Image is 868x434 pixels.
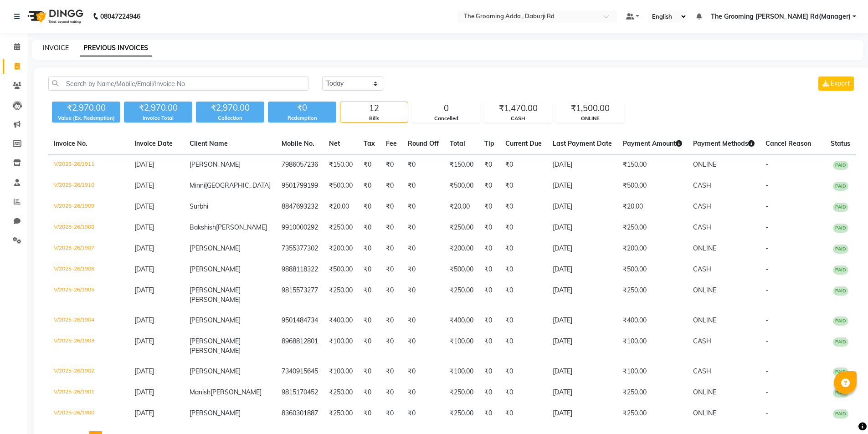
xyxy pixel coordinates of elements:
[134,286,154,294] span: [DATE]
[268,102,336,114] div: ₹0
[48,310,129,331] td: V/2025-26/1904
[276,154,324,176] td: 7986057236
[48,382,129,403] td: V/2025-26/1901
[833,337,848,347] span: PAID
[268,114,336,122] div: Redemption
[48,217,129,238] td: V/2025-26/1908
[711,12,851,21] span: The Grooming [PERSON_NAME] Rd(Manager)
[276,403,324,424] td: 8360301887
[124,114,192,122] div: Invoice Total
[134,202,154,210] span: [DATE]
[48,280,129,310] td: V/2025-26/1905
[80,40,152,56] a: PREVIOUS INVOICES
[358,310,380,331] td: ₹0
[617,217,688,238] td: ₹250.00
[765,244,768,252] span: -
[500,238,547,259] td: ₹0
[402,331,444,361] td: ₹0
[134,223,154,231] span: [DATE]
[329,139,340,148] span: Net
[380,403,402,424] td: ₹0
[324,331,358,361] td: ₹100.00
[833,368,848,377] span: PAID
[52,114,120,122] div: Value (Ex. Redemption)
[190,244,241,252] span: [PERSON_NAME]
[380,238,402,259] td: ₹0
[547,361,617,382] td: [DATE]
[617,154,688,176] td: ₹150.00
[48,403,129,424] td: V/2025-26/1900
[324,259,358,280] td: ₹500.00
[380,382,402,403] td: ₹0
[479,331,500,361] td: ₹0
[324,175,358,196] td: ₹500.00
[134,388,154,396] span: [DATE]
[324,217,358,238] td: ₹250.00
[547,196,617,217] td: [DATE]
[100,4,140,29] b: 08047224946
[358,238,380,259] td: ₹0
[190,409,241,417] span: [PERSON_NAME]
[444,238,479,259] td: ₹200.00
[190,139,228,148] span: Client Name
[190,181,205,189] span: Minni
[124,102,192,114] div: ₹2,970.00
[276,238,324,259] td: 7355377302
[48,361,129,382] td: V/2025-26/1902
[324,238,358,259] td: ₹200.00
[324,361,358,382] td: ₹100.00
[276,310,324,331] td: 9501484734
[484,115,552,123] div: CASH
[765,316,768,324] span: -
[444,310,479,331] td: ₹400.00
[364,139,375,148] span: Tax
[833,224,848,233] span: PAID
[190,160,241,168] span: [PERSON_NAME]
[134,160,154,168] span: [DATE]
[479,280,500,310] td: ₹0
[205,181,271,189] span: [GEOGRAPHIC_DATA]
[617,331,688,361] td: ₹100.00
[617,196,688,217] td: ₹20.00
[190,347,241,355] span: [PERSON_NAME]
[402,259,444,280] td: ₹0
[765,337,768,345] span: -
[48,238,129,259] td: V/2025-26/1907
[43,44,69,52] a: INVOICE
[358,196,380,217] td: ₹0
[693,265,711,273] span: CASH
[617,280,688,310] td: ₹250.00
[693,316,716,324] span: ONLINE
[276,280,324,310] td: 9815573277
[444,217,479,238] td: ₹250.00
[380,175,402,196] td: ₹0
[500,259,547,280] td: ₹0
[444,154,479,176] td: ₹150.00
[693,244,716,252] span: ONLINE
[547,403,617,424] td: [DATE]
[48,175,129,196] td: V/2025-26/1910
[276,196,324,217] td: 8847693232
[190,202,208,210] span: Surbhi
[479,217,500,238] td: ₹0
[324,196,358,217] td: ₹20.00
[444,382,479,403] td: ₹250.00
[276,259,324,280] td: 9888118322
[358,382,380,403] td: ₹0
[818,77,854,91] button: Export
[48,259,129,280] td: V/2025-26/1906
[833,286,848,296] span: PAID
[358,331,380,361] td: ₹0
[282,139,314,148] span: Mobile No.
[444,259,479,280] td: ₹500.00
[48,331,129,361] td: V/2025-26/1903
[617,403,688,424] td: ₹250.00
[358,175,380,196] td: ₹0
[547,259,617,280] td: [DATE]
[444,331,479,361] td: ₹100.00
[380,154,402,176] td: ₹0
[444,403,479,424] td: ₹250.00
[23,4,86,29] img: logo
[617,259,688,280] td: ₹500.00
[380,310,402,331] td: ₹0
